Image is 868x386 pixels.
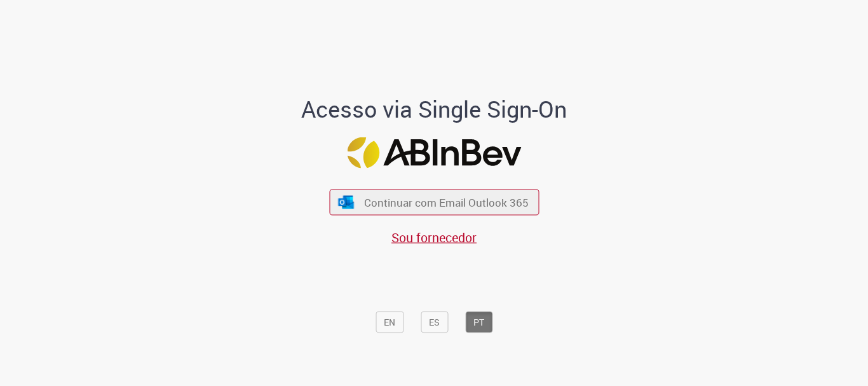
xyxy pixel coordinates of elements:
img: Logo ABInBev [347,137,521,169]
h1: Acesso via Single Sign-On [258,97,611,122]
img: ícone Azure/Microsoft 360 [337,195,355,209]
button: ES [421,312,448,333]
button: PT [465,312,492,333]
button: ícone Azure/Microsoft 360 Continuar com Email Outlook 365 [329,190,539,216]
a: Sou fornecedor [391,229,477,246]
span: Continuar com Email Outlook 365 [364,195,529,210]
button: EN [376,312,403,333]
